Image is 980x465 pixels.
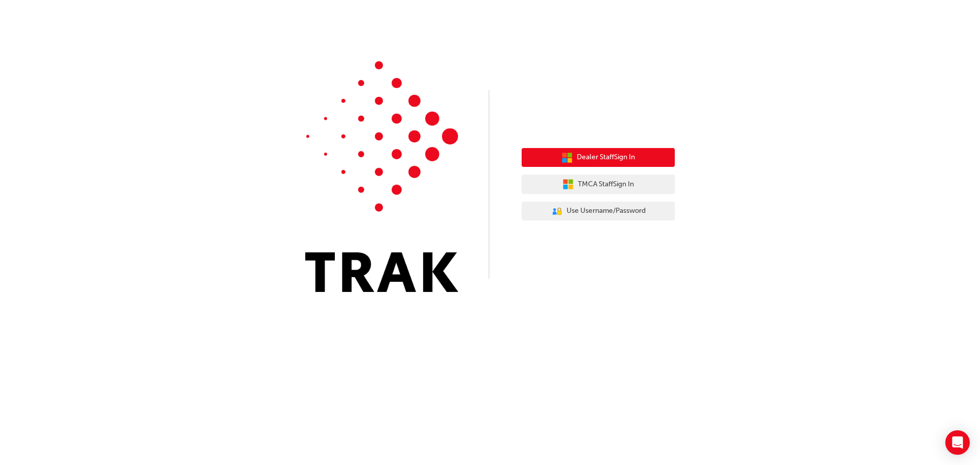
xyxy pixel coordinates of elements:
[522,148,675,167] button: Dealer StaffSign In
[945,430,970,455] div: Open Intercom Messenger
[578,179,634,190] span: TMCA Staff Sign In
[577,152,635,163] span: Dealer Staff Sign In
[305,61,458,292] img: Trak
[522,202,675,221] button: Use Username/Password
[522,175,675,194] button: TMCA StaffSign In
[567,205,646,217] span: Use Username/Password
